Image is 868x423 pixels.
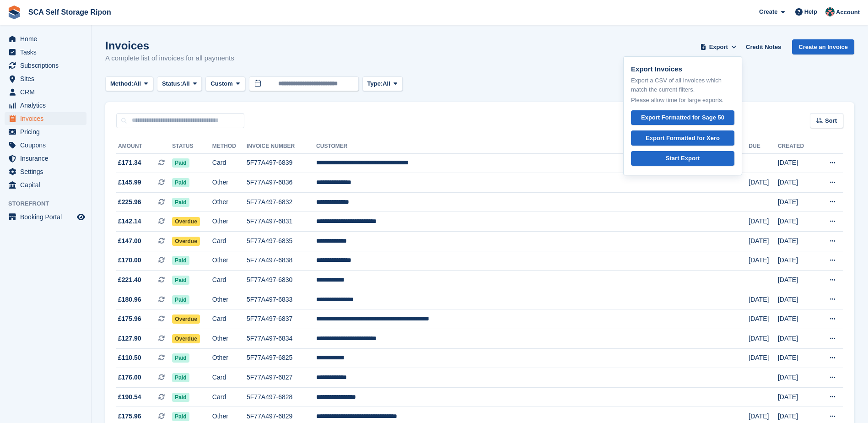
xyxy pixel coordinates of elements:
span: CRM [20,86,75,98]
a: menu [5,112,86,125]
td: Card [212,309,247,329]
td: 5F77A497-6834 [247,329,316,349]
td: [DATE] [749,173,778,193]
span: Home [20,33,75,45]
a: menu [5,46,86,59]
a: Create an Invoice [792,39,854,54]
span: £225.96 [118,197,141,207]
span: £110.50 [118,353,141,363]
span: £145.99 [118,178,141,187]
span: Paid [172,393,189,402]
td: [DATE] [778,290,816,309]
td: [DATE] [778,153,816,173]
a: menu [5,152,86,165]
span: All [182,79,190,88]
span: Sites [20,72,75,85]
span: Account [836,8,860,17]
span: All [383,79,390,88]
span: Custom [210,79,232,88]
a: menu [5,211,86,223]
td: Card [212,232,247,251]
span: £147.00 [118,236,141,246]
td: Other [212,173,247,193]
span: £171.34 [118,158,141,168]
td: [DATE] [749,290,778,309]
button: Method: All [105,76,153,92]
span: £180.96 [118,295,141,304]
span: £176.00 [118,373,141,382]
td: [DATE] [778,309,816,329]
span: Paid [172,256,189,265]
td: 5F77A497-6827 [247,368,316,388]
span: Paid [172,198,189,207]
th: Method [212,139,247,154]
span: Capital [20,179,75,191]
td: Card [212,271,247,290]
span: Booking Portal [20,211,75,223]
span: Paid [172,276,189,285]
span: Coupons [20,139,75,152]
span: Overdue [172,315,200,324]
td: 5F77A497-6838 [247,251,316,271]
a: Preview store [75,211,86,222]
td: [DATE] [778,251,816,271]
td: [DATE] [778,368,816,388]
a: menu [5,33,86,45]
a: menu [5,59,86,72]
span: £170.00 [118,255,141,265]
td: [DATE] [749,212,778,232]
td: 5F77A497-6839 [247,153,316,173]
td: 5F77A497-6830 [247,271,316,290]
span: £142.14 [118,217,141,226]
span: Overdue [172,217,200,226]
span: £175.96 [118,314,141,324]
span: Analytics [20,99,75,112]
td: Other [212,329,247,349]
td: 5F77A497-6833 [247,290,316,309]
span: Overdue [172,334,200,343]
td: [DATE] [749,232,778,251]
p: A complete list of invoices for all payments [105,53,234,64]
img: stora-icon-8386f47178a22dfd0bd8f6a31ec36ba5ce8667c1dd55bd0f319d3a0aa187defe.svg [7,5,21,19]
td: [DATE] [778,329,816,349]
a: Start Export [631,151,734,166]
td: Other [212,192,247,212]
p: Export Invoices [631,64,734,75]
td: [DATE] [749,251,778,271]
span: £127.90 [118,334,141,343]
span: Create [759,7,777,16]
span: Paid [172,373,189,382]
span: Paid [172,412,189,421]
span: Type: [367,79,383,88]
div: Start Export [666,154,700,163]
a: menu [5,165,86,178]
span: £175.96 [118,412,141,421]
div: Export Formatted for Xero [646,134,720,143]
span: Paid [172,353,189,363]
span: Paid [172,295,189,304]
th: Customer [316,139,749,154]
td: [DATE] [778,271,816,290]
div: Export Formatted for Sage 50 [641,113,724,122]
span: Invoices [20,112,75,125]
td: [DATE] [778,387,816,407]
a: menu [5,86,86,98]
td: Card [212,368,247,388]
th: Due [749,139,778,154]
span: Paid [172,158,189,168]
a: menu [5,179,86,191]
button: Type: All [362,76,403,92]
td: [DATE] [778,348,816,368]
a: menu [5,125,86,138]
span: Export [709,43,728,52]
th: Amount [116,139,172,154]
a: Export Formatted for Sage 50 [631,110,734,125]
a: SCA Self Storage Ripon [25,5,115,20]
button: Status: All [157,76,202,92]
span: Insurance [20,152,75,165]
td: Card [212,387,247,407]
td: Other [212,251,247,271]
a: Credit Notes [742,39,785,54]
th: Status [172,139,212,154]
p: Please allow time for large exports. [631,96,734,105]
